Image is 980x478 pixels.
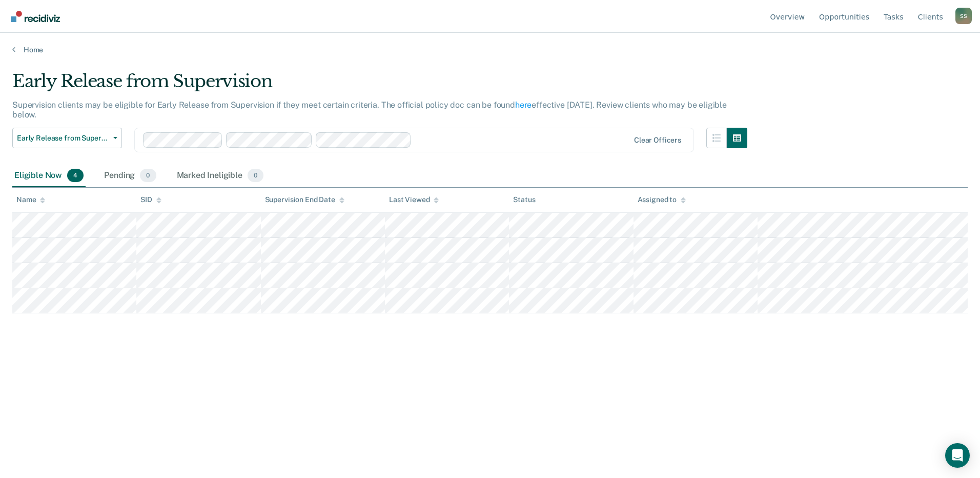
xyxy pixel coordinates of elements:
span: 0 [248,169,263,182]
div: Assigned to [638,195,686,204]
span: Early Release from Supervision [17,134,109,143]
span: 4 [67,169,84,182]
div: SID [140,195,161,204]
span: 0 [140,169,156,182]
div: Early Release from Supervision [12,71,747,100]
a: Home [12,45,968,54]
a: here [515,100,532,110]
button: Early Release from Supervision [12,128,122,148]
img: Recidiviz [11,11,60,22]
div: S S [955,8,972,24]
div: Supervision End Date [265,195,344,204]
div: Name [16,195,45,204]
div: Eligible Now4 [12,165,86,187]
div: Open Intercom Messenger [945,443,970,468]
div: Marked Ineligible0 [175,165,266,187]
div: Last Viewed [389,195,439,204]
div: Clear officers [634,136,681,145]
p: Supervision clients may be eligible for Early Release from Supervision if they meet certain crite... [12,100,727,120]
button: Profile dropdown button [955,8,972,24]
div: Pending0 [102,165,158,187]
div: Status [513,195,535,204]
